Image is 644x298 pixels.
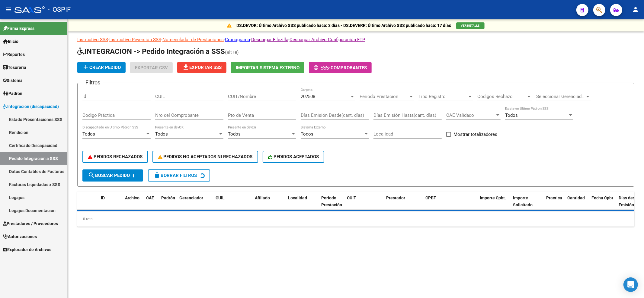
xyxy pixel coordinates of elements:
[109,37,161,42] a: Instructivo Reversión SSS
[98,192,123,218] datatable-header-cell: ID
[182,65,222,70] span: Exportar SSS
[321,195,342,207] span: Período Prestación
[565,192,589,218] datatable-header-cell: Cantidad
[252,192,286,218] datatable-header-cell: Afiliado
[158,154,253,159] span: PEDIDOS NO ACEPTADOS NI RECHAZADOS
[544,192,565,218] datatable-header-cell: Practica
[461,24,480,27] span: VER DETALLE
[88,173,130,178] span: Buscar Pedido
[236,65,300,70] span: Importar Sistema Externo
[418,94,467,99] span: Tipo Registro
[88,172,95,179] mat-icon: search
[77,37,108,42] a: Instructivo SSS
[123,192,144,218] datatable-header-cell: Archivo
[155,131,168,137] span: Todos
[446,113,495,118] span: CAE Validado
[567,195,585,200] span: Cantidad
[546,195,562,200] span: Practica
[268,154,319,159] span: PEDIDOS ACEPTADOS
[536,94,585,99] span: Seleccionar Gerenciador
[152,151,258,163] button: PEDIDOS NO ACEPTADOS NI RECHAZADOS
[77,211,634,227] div: 0 total
[286,192,319,218] datatable-header-cell: Localidad
[148,169,210,182] button: Borrar Filtros
[101,195,105,200] span: ID
[3,38,18,45] span: Inicio
[301,131,313,137] span: Todos
[88,154,143,159] span: PEDIDOS RECHAZADOS
[263,151,325,163] button: PEDIDOS ACEPTADOS
[423,192,477,218] datatable-header-cell: CPBT
[288,195,307,200] span: Localidad
[82,64,89,71] mat-icon: add
[314,65,331,70] span: -
[632,6,639,13] mat-icon: person
[319,192,344,218] datatable-header-cell: Período Prestación
[255,195,270,200] span: Afiliado
[477,192,511,218] datatable-header-cell: Importe Cpbt.
[82,131,95,137] span: Todos
[477,94,526,99] span: Codigos Rechazo
[3,246,51,253] span: Explorador de Archivos
[161,195,175,200] span: Padrón
[623,277,638,292] div: Open Intercom Messenger
[82,169,143,182] button: Buscar Pedido
[82,65,121,70] span: Crear Pedido
[456,22,485,29] button: VER DETALLE
[82,78,103,87] h3: Filtros
[3,220,58,227] span: Prestadores / Proveedores
[301,94,315,99] span: 202508
[179,195,203,200] span: Gerenciador
[144,192,159,218] datatable-header-cell: CAE
[331,65,367,70] span: Comprobantes
[228,131,241,137] span: Todos
[3,51,25,58] span: Reportes
[453,131,497,138] span: Mostrar totalizadores
[3,25,34,32] span: Firma Express
[48,3,71,16] span: - OSPIF
[360,94,409,99] span: Periodo Prestacion
[159,192,177,218] datatable-header-cell: Padrón
[182,64,189,71] mat-icon: file_download
[591,195,613,200] span: Fecha Cpbt
[251,37,288,42] a: Descargar Filezilla
[177,192,213,218] datatable-header-cell: Gerenciador
[3,77,23,84] span: Sistema
[153,173,197,178] span: Borrar Filtros
[619,195,640,207] span: Días desde Emisión
[347,195,356,200] span: CUIT
[309,62,372,73] button: -Comprobantes
[77,62,126,73] button: Crear Pedido
[216,195,225,200] span: CUIL
[344,192,384,218] datatable-header-cell: CUIT
[82,151,148,163] button: PEDIDOS RECHAZADOS
[425,195,436,200] span: CPBT
[384,192,423,218] datatable-header-cell: Prestador
[511,192,544,218] datatable-header-cell: Importe Solicitado
[231,62,304,73] button: Importar Sistema Externo
[505,113,518,118] span: Todos
[3,64,26,71] span: Tesorería
[162,37,224,42] a: Nomenclador de Prestaciones
[135,65,168,70] span: Exportar CSV
[146,195,154,200] span: CAE
[480,195,506,200] span: Importe Cpbt.
[290,37,365,42] a: Descargar Archivo Configuración FTP
[177,62,226,73] button: Exportar SSS
[130,62,173,73] button: Exportar CSV
[225,37,250,42] a: Cronograma
[5,6,12,13] mat-icon: menu
[77,36,634,43] p: - - - - -
[213,192,252,218] datatable-header-cell: CUIL
[386,195,405,200] span: Prestador
[3,103,59,110] span: Integración (discapacidad)
[225,49,239,55] span: (alt+e)
[513,195,533,207] span: Importe Solicitado
[77,47,225,56] span: INTEGRACION -> Pedido Integración a SSS
[153,172,161,179] mat-icon: delete
[589,192,616,218] datatable-header-cell: Fecha Cpbt
[125,195,139,200] span: Archivo
[3,90,22,97] span: Padrón
[237,22,451,29] p: DS.DEVOK: Último Archivo SSS publicado hace: 3 días - DS.DEVERR: Último Archivo SSS publicado hac...
[616,192,643,218] datatable-header-cell: Días desde Emisión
